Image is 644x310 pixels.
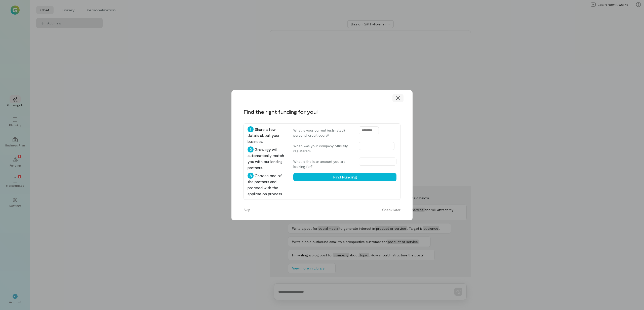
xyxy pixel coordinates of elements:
label: When was your company officially registered? [293,143,354,153]
div: Share a few details about your business. [248,126,285,144]
button: Skip [240,206,253,214]
label: What is your current (estimated) personal credit score? [293,128,354,138]
div: Find the right funding for you! [244,108,317,115]
button: Find Funding [293,173,396,181]
div: Growegy will automatically match you with our lending partners. [248,146,285,171]
div: 3 [248,173,254,179]
div: Choose one of the partners and proceed with the application process. [248,173,285,197]
label: What is the loan amount you are looking for? [293,159,354,169]
button: Check later [379,206,404,214]
div: 2 [248,146,254,152]
div: 1 [248,126,254,132]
